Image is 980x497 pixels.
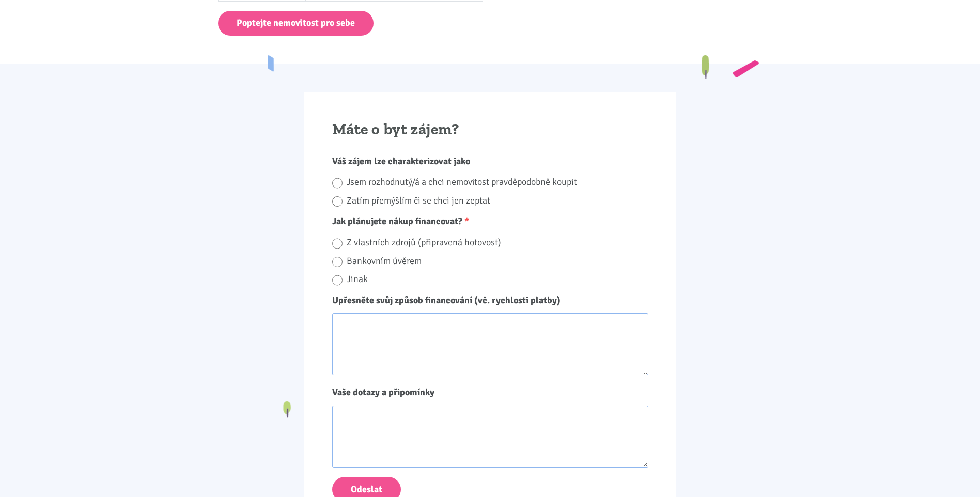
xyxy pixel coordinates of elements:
h2: Máte o byt zájem? [332,120,648,139]
abbr: Required [464,215,469,227]
span: Vaše dotazy a připomínky [332,386,434,398]
a: Poptejte nemovitost pro sebe [218,11,374,36]
span: Váš zájem lze charakterizovat jako [332,156,470,167]
label: Jsem rozhodnutý/á a chci nemovitost pravděpodobně koupit [347,174,648,190]
label: Jinak [347,271,648,287]
span: Upřesněte svůj způsob financování (vč. rychlosti platby) [332,294,561,306]
span: Jak plánujete nákup financovat? [332,215,462,227]
label: Zatím přemýšlím či se chci jen zeptat [347,193,648,209]
label: Z vlastních zdrojů (připravená hotovost) [347,235,648,251]
label: Bankovním úvěrem [347,253,648,269]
